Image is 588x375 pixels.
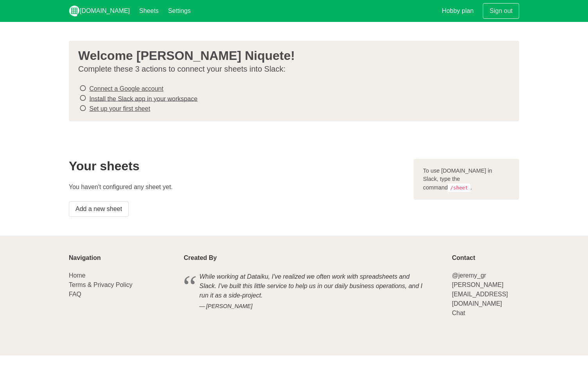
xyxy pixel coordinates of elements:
a: @jeremy_gr [452,272,486,279]
a: Home [69,272,86,279]
a: Install the Slack app in your workspace [89,95,197,102]
p: Complete these 3 actions to connect your sheets into Slack: [78,64,504,74]
a: Chat [452,310,465,316]
code: /sheet [448,184,470,192]
a: Terms & Privacy Policy [69,281,133,288]
h2: Your sheets [69,159,404,173]
a: Sign out [483,3,519,19]
a: [PERSON_NAME][EMAIL_ADDRESS][DOMAIN_NAME] [452,281,508,307]
p: You haven't configured any sheet yet. [69,182,404,192]
p: Contact [452,254,519,261]
cite: [PERSON_NAME] [199,302,427,311]
img: logo_v2_white.png [69,5,80,16]
a: Set up your first sheet [89,105,150,112]
a: FAQ [69,291,81,297]
p: Created By [184,254,443,261]
a: Connect a Google account [89,85,163,92]
blockquote: While working at Dataiku, I've realized we often work with spreadsheets and Slack. I've built thi... [184,271,443,312]
h3: Welcome [PERSON_NAME] Niquete! [78,49,504,63]
p: Navigation [69,254,174,261]
div: To use [DOMAIN_NAME] in Slack, type the command . [414,159,519,200]
a: Add a new sheet [69,201,129,217]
